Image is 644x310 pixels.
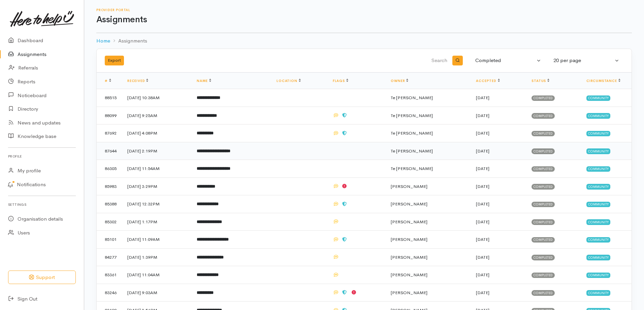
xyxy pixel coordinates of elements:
[532,202,555,207] span: Completed
[122,160,191,178] td: [DATE] 11:54AM
[476,113,489,118] time: [DATE]
[532,79,549,83] a: Status
[476,290,489,295] time: [DATE]
[586,255,610,260] span: Community
[122,266,191,284] td: [DATE] 11:04AM
[122,213,191,231] td: [DATE] 1:17PM
[97,142,122,160] td: 87644
[549,54,623,67] button: 20 per page
[122,195,191,213] td: [DATE] 12:32PM
[97,213,122,231] td: 85302
[476,95,489,101] time: [DATE]
[476,254,489,260] time: [DATE]
[586,237,610,243] span: Community
[97,177,122,195] td: 85983
[476,201,489,207] time: [DATE]
[333,79,348,83] a: Flags
[532,219,555,225] span: Completed
[391,254,427,260] span: [PERSON_NAME]
[96,33,632,49] nav: breadcrumb
[8,152,76,161] h6: Profile
[8,200,76,209] h6: Settings
[122,284,191,302] td: [DATE] 9:03AM
[122,124,191,142] td: [DATE] 4:08PM
[96,8,632,12] h6: Provider Portal
[476,148,489,154] time: [DATE]
[532,131,555,136] span: Completed
[122,177,191,195] td: [DATE] 3:29PM
[97,107,122,124] td: 88099
[8,271,76,284] button: Support
[532,273,555,278] span: Completed
[391,130,433,136] span: Te [PERSON_NAME]
[105,79,111,83] a: #
[277,79,300,83] a: Location
[97,248,122,266] td: 84277
[586,148,610,154] span: Community
[476,79,500,83] a: Accepted
[122,89,191,107] td: [DATE] 10:38AM
[96,15,632,25] h1: Assignments
[532,237,555,243] span: Completed
[476,219,489,225] time: [DATE]
[197,79,211,83] a: Name
[586,95,610,101] span: Community
[96,37,110,45] a: Home
[97,195,122,213] td: 85388
[122,231,191,249] td: [DATE] 11:09AM
[127,79,148,83] a: Received
[391,113,433,118] span: Te [PERSON_NAME]
[97,124,122,142] td: 87692
[391,148,433,154] span: Te [PERSON_NAME]
[586,113,610,118] span: Community
[391,290,427,295] span: [PERSON_NAME]
[122,142,191,160] td: [DATE] 2:19PM
[105,56,124,65] button: Export
[391,236,427,242] span: [PERSON_NAME]
[586,184,610,189] span: Community
[532,148,555,154] span: Completed
[97,160,122,178] td: 86305
[471,54,545,67] button: Completed
[586,290,610,295] span: Community
[586,131,610,136] span: Community
[288,53,449,69] input: Search
[391,184,427,189] span: [PERSON_NAME]
[391,201,427,207] span: [PERSON_NAME]
[532,113,555,118] span: Completed
[532,255,555,260] span: Completed
[532,95,555,101] span: Completed
[97,89,122,107] td: 88515
[391,79,408,83] a: Owner
[532,184,555,189] span: Completed
[122,248,191,266] td: [DATE] 1:39PM
[110,37,147,45] li: Assignments
[476,236,489,242] time: [DATE]
[532,290,555,295] span: Completed
[586,166,610,172] span: Community
[391,272,427,278] span: [PERSON_NAME]
[476,184,489,189] time: [DATE]
[476,166,489,171] time: [DATE]
[586,219,610,225] span: Community
[476,130,489,136] time: [DATE]
[586,273,610,278] span: Community
[97,284,122,302] td: 83246
[97,231,122,249] td: 85101
[391,95,433,101] span: Te [PERSON_NAME]
[391,219,427,225] span: [PERSON_NAME]
[475,57,535,64] div: Completed
[476,272,489,278] time: [DATE]
[553,57,613,64] div: 20 per page
[586,79,620,83] a: Circumstance
[122,107,191,124] td: [DATE] 9:25AM
[532,166,555,172] span: Completed
[586,202,610,207] span: Community
[391,166,433,171] span: Te [PERSON_NAME]
[97,266,122,284] td: 83361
